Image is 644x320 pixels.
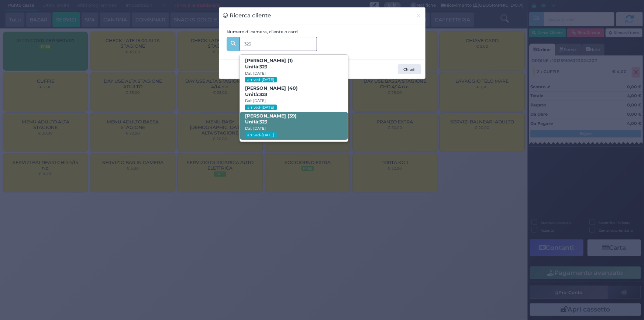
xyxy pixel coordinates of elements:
small: arrived-[DATE] [245,132,277,138]
b: [PERSON_NAME] (39) [245,113,297,125]
input: Es. 'Mario Rossi', '220' o '108123234234' [240,37,317,51]
span: Unità: [245,64,267,70]
small: arrived-[DATE] [245,105,277,110]
strong: 323 [259,64,267,69]
small: arrived-[DATE] [245,77,277,82]
small: Dal: [DATE] [245,126,266,131]
strong: 323 [259,92,267,97]
strong: 323 [259,119,267,125]
button: Chiudi [412,7,425,24]
button: Chiudi [398,64,421,75]
small: Dal: [DATE] [245,98,266,103]
b: [PERSON_NAME] (1) [245,58,293,69]
small: Dal: [DATE] [245,71,266,76]
span: Unità: [245,92,267,98]
b: [PERSON_NAME] (40) [245,85,298,97]
label: Numero di camera, cliente o card [227,29,298,35]
span: × [416,11,421,20]
span: Unità: [245,119,267,125]
h3: Ricerca cliente [223,11,271,20]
